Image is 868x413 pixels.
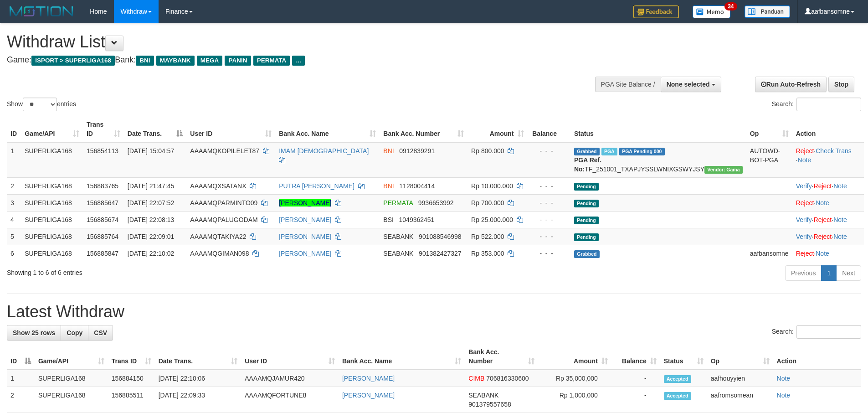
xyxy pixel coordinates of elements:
td: SUPERLIGA168 [21,211,83,228]
a: Previous [785,265,822,281]
span: Vendor URL: https://trx31.1velocity.biz [704,166,743,174]
span: Copy 9936653992 to clipboard [418,199,454,206]
a: Check Trans [816,147,852,155]
span: [DATE] 22:10:02 [128,250,174,257]
td: SUPERLIGA168 [21,194,83,211]
span: Rp 522.000 [471,233,504,240]
td: · · [792,211,864,228]
a: [PERSON_NAME] [279,250,331,257]
h1: Latest Withdraw [7,303,861,321]
span: 34 [724,2,737,10]
td: 5 [7,228,21,245]
th: Trans ID: activate to sort column ascending [108,344,155,370]
td: AAAAMQFORTUNE8 [241,387,339,413]
span: CSV [94,329,107,336]
a: Stop [828,77,854,92]
select: Showentries [23,98,57,111]
td: AAAAMQJAMUR420 [241,370,339,387]
span: AAAAMQGIMAN098 [190,250,249,257]
td: 6 [7,245,21,262]
span: Copy 901382427327 to clipboard [419,250,461,257]
span: [DATE] 21:47:45 [128,182,174,190]
div: Showing 1 to 6 of 6 entries [7,264,355,277]
th: Status: activate to sort column ascending [660,344,707,370]
td: SUPERLIGA168 [21,228,83,245]
div: PGA Site Balance / [595,77,661,92]
th: Status [570,116,746,142]
a: IMAM [DEMOGRAPHIC_DATA] [279,147,369,155]
th: Op: activate to sort column ascending [707,344,773,370]
h4: Game: Bank: [7,56,570,65]
td: 2 [7,387,35,413]
td: 156885511 [108,387,155,413]
th: Bank Acc. Name: activate to sort column ascending [275,116,380,142]
span: PGA Pending [619,148,665,155]
span: Grabbed [574,250,600,258]
span: Rp 10.000.000 [471,182,513,190]
span: PERMATA [253,56,290,66]
span: MAYBANK [156,56,195,66]
a: 1 [821,265,837,281]
th: Balance: activate to sort column ascending [611,344,660,370]
a: Reject [796,147,814,155]
a: Reject [814,233,832,240]
th: Bank Acc. Number: activate to sort column ascending [380,116,467,142]
span: ... [292,56,304,66]
a: Verify [796,216,812,223]
input: Search: [796,325,861,339]
a: Copy [61,325,88,341]
span: 156885647 [87,199,118,206]
a: Show 25 rows [7,325,61,341]
th: Trans ID: activate to sort column ascending [83,116,124,142]
td: - [611,370,660,387]
img: panduan.png [745,5,790,18]
span: PANIN [225,56,251,66]
a: [PERSON_NAME] [342,392,395,399]
div: - - - [531,249,567,258]
td: aafbansomne [746,245,792,262]
a: Next [836,265,861,281]
td: SUPERLIGA168 [35,370,108,387]
td: aafhouyyien [707,370,773,387]
label: Show entries [7,98,76,111]
span: AAAAMQTAKIYA22 [190,233,246,240]
a: PUTRA [PERSON_NAME] [279,182,354,190]
td: Rp 35,000,000 [538,370,611,387]
th: ID [7,116,21,142]
th: Date Trans.: activate to sort column descending [124,116,187,142]
span: None selected [667,81,710,88]
span: 156883765 [87,182,118,190]
td: - [611,387,660,413]
a: [PERSON_NAME] [279,199,331,206]
span: BSI [383,216,394,223]
img: Button%20Memo.svg [693,5,731,18]
span: BNI [136,56,154,66]
span: AAAAMQXSATANX [190,182,246,190]
span: 156885674 [87,216,118,223]
h1: Withdraw List [7,33,570,51]
span: [DATE] 22:07:52 [128,199,174,206]
div: - - - [531,232,567,241]
td: · [792,245,864,262]
label: Search: [772,98,861,111]
span: SEABANK [383,250,413,257]
th: User ID: activate to sort column ascending [186,116,275,142]
a: Verify [796,233,812,240]
span: Accepted [664,392,691,400]
td: 156884150 [108,370,155,387]
a: Note [833,233,847,240]
div: - - - [531,198,567,207]
th: Game/API: activate to sort column ascending [35,344,108,370]
td: 3 [7,194,21,211]
td: · · [792,177,864,194]
button: None selected [661,77,721,92]
span: [DATE] 22:09:01 [128,233,174,240]
img: Feedback.jpg [633,5,679,18]
td: aafromsomean [707,387,773,413]
span: Grabbed [574,148,600,155]
a: CSV [88,325,113,341]
img: MOTION_logo.png [7,5,76,18]
td: Rp 1,000,000 [538,387,611,413]
span: Pending [574,217,599,224]
span: Rp 800.000 [471,147,504,155]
